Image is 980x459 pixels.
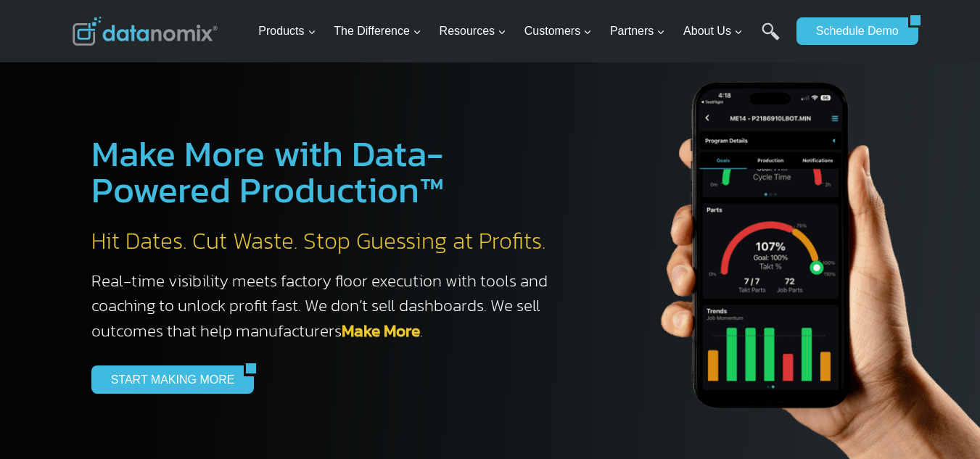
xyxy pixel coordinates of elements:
span: The Difference [334,22,421,41]
iframe: Popup CTA [7,202,240,452]
span: Products [258,22,316,41]
h3: Real-time visibility meets factory floor execution with tools and coaching to unlock profit fast.... [91,268,563,344]
h2: Hit Dates. Cut Waste. Stop Guessing at Profits. [91,226,563,257]
h1: Make More with Data-Powered Production™ [91,136,563,208]
iframe: Chat Widget [907,389,980,459]
span: About Us [683,22,743,41]
span: Resources [440,22,506,41]
a: Make More [342,318,420,343]
span: Partners [610,22,665,41]
a: START MAKING MORE [91,365,244,393]
a: Search [762,22,780,55]
nav: Primary Navigation [252,8,789,55]
span: Customers [524,22,592,41]
a: Schedule Demo [796,17,908,45]
img: Datanomix [73,17,218,46]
